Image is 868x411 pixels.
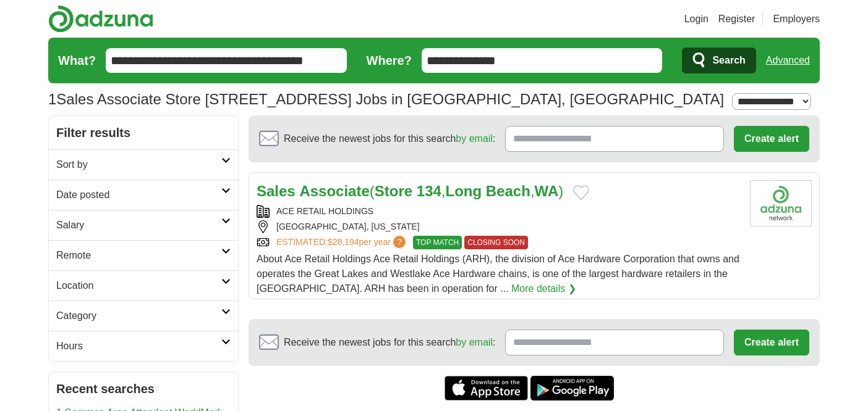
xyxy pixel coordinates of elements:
span: CLOSING SOON [464,236,528,249]
a: Sort by [49,149,238,180]
h2: Salary [56,218,221,233]
span: Search [712,48,745,73]
a: by email [456,337,493,347]
strong: Sales [257,183,296,199]
span: About Ace Retail Holdings Ace Retail Holdings (ARH), the division of Ace Hardware Corporation tha... [257,254,739,294]
a: Login [684,12,708,27]
button: Create alert [734,126,809,152]
strong: 134 [417,183,441,199]
span: Receive the newest jobs for this search : [284,131,495,146]
span: ? [393,236,406,248]
a: Sales Associate(Store 134,Long Beach,WA) [257,183,563,199]
a: Date posted [49,180,238,210]
strong: Beach [486,183,530,199]
a: Get the Android app [530,376,614,401]
a: ESTIMATED:$28,194per year? [276,236,408,249]
strong: Store [375,183,412,199]
a: Category [49,301,238,331]
button: Add to favorite jobs [573,185,589,200]
img: Adzuna logo [48,5,153,33]
h2: Filter results [49,116,238,149]
h2: Hours [56,339,221,354]
h2: Location [56,278,221,293]
strong: WA [535,183,559,199]
h2: Remote [56,248,221,263]
span: $28,194 [328,237,359,247]
a: Advanced [766,48,810,73]
h1: Sales Associate Store [STREET_ADDRESS] Jobs in [GEOGRAPHIC_DATA], [GEOGRAPHIC_DATA] [48,91,724,107]
a: by email [456,133,493,144]
h2: Category [56,309,221,323]
h2: Sort by [56,157,221,172]
strong: Associate [299,183,369,199]
a: More details ❯ [511,281,576,296]
div: [GEOGRAPHIC_DATA], [US_STATE] [257,220,740,233]
label: Where? [367,51,412,70]
span: Receive the newest jobs for this search : [284,335,495,350]
button: Create alert [734,330,809,355]
a: Remote [49,240,238,270]
a: Hours [49,331,238,361]
span: 1 [48,88,56,110]
div: ACE RETAIL HOLDINGS [257,205,740,218]
label: What? [58,51,96,70]
h2: Recent searches [56,380,231,398]
h2: Date posted [56,188,221,202]
a: Employers [773,12,820,27]
a: Register [718,12,755,27]
strong: Long [446,183,482,199]
img: Company logo [750,180,812,226]
span: TOP MATCH [413,236,462,249]
a: Get the iPhone app [445,376,528,401]
a: Salary [49,210,238,240]
a: Location [49,270,238,301]
button: Search [682,48,755,73]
